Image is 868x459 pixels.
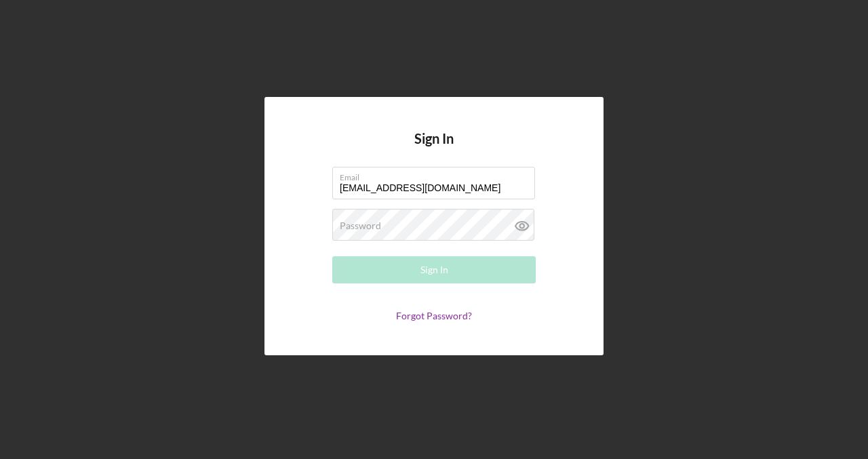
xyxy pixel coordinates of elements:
label: Password [340,220,381,231]
h4: Sign In [414,131,454,167]
button: Sign In [332,256,536,283]
label: Email [340,167,535,182]
div: Sign In [420,256,448,283]
a: Forgot Password? [396,310,472,321]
